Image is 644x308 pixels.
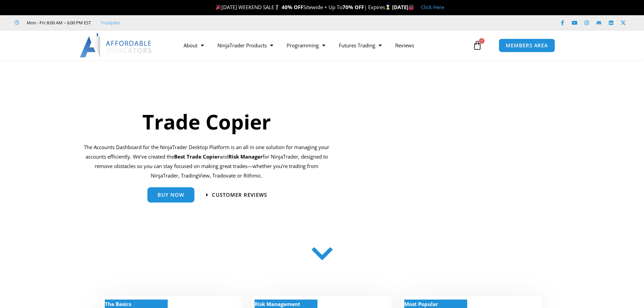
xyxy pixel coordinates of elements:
p: The Accounts Dashboard for the NinjaTrader Desktop Platform is an all in one solution for managin... [84,143,330,180]
img: tradecopier | Affordable Indicators – NinjaTrader [350,96,547,216]
strong: 70% OFF [342,4,364,10]
span: 0 [479,38,484,44]
img: 🎉 [216,5,221,10]
strong: 40% OFF [282,4,303,10]
a: Futures Trading [332,38,388,53]
span: Mon - Fri: 8:00 AM – 6:00 PM EST [25,19,91,27]
a: MEMBERS AREA [499,39,555,52]
b: Best Trade Copier [174,153,220,160]
strong: The Basics [105,301,131,307]
a: Programming [280,38,332,53]
strong: [DATE] [392,4,414,10]
a: Buy Now [147,187,194,203]
img: LogoAI | Affordable Indicators – NinjaTrader [80,33,152,57]
a: Customer Reviews [206,192,267,197]
img: 🏭 [409,5,414,10]
span: MEMBERS AREA [506,43,548,48]
h1: Trade Copier [84,108,330,136]
a: About [177,38,211,53]
span: [DATE] WEEKEND SALE Sitewide + Up To | Expires [214,4,392,10]
strong: Risk Manager [229,153,263,160]
nav: Menu [177,38,471,53]
strong: Most Popular [404,301,438,307]
a: Reviews [388,38,421,53]
span: Buy Now [158,192,184,197]
strong: Risk Management [255,301,300,307]
a: Click Here [421,4,444,10]
a: NinjaTrader Products [211,38,280,53]
a: 0 [462,35,492,55]
span: Customer Reviews [212,192,267,197]
a: Trustpilot [100,19,120,27]
img: 🏌️‍♂️ [275,5,280,10]
img: ⌛ [385,5,390,10]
